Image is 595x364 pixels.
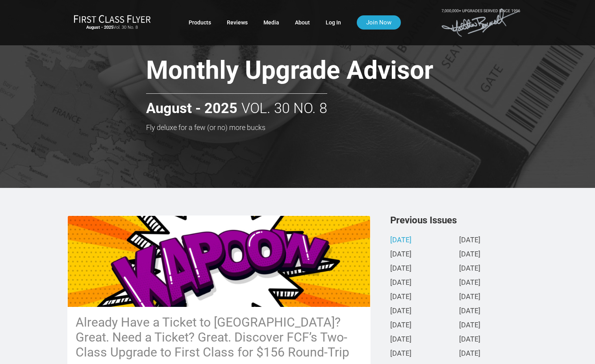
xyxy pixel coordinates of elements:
a: [DATE] [390,251,411,259]
a: [DATE] [390,336,411,344]
a: [DATE] [390,293,411,301]
a: [DATE] [459,236,480,245]
img: First Class Flyer [74,15,151,23]
a: [DATE] [459,350,480,358]
a: [DATE] [459,279,480,287]
a: Reviews [227,15,248,30]
a: [DATE] [390,265,411,273]
strong: August - 2025 [86,25,113,30]
a: [DATE] [390,279,411,287]
a: Media [263,15,279,30]
a: [DATE] [390,350,411,358]
a: [DATE] [459,293,480,301]
h2: Vol. 30 No. 8 [146,93,327,117]
a: [DATE] [390,321,411,330]
a: [DATE] [459,307,480,316]
a: Products [189,15,211,30]
a: [DATE] [390,236,411,245]
a: [DATE] [459,251,480,259]
a: [DATE] [459,321,480,330]
h3: Previous Issues [390,215,528,225]
small: Vol. 30 No. 8 [74,25,151,30]
a: [DATE] [459,265,480,273]
a: [DATE] [459,336,480,344]
strong: August - 2025 [146,101,237,117]
a: First Class FlyerAugust - 2025Vol. 30 No. 8 [74,15,151,30]
a: Log In [326,15,341,30]
h3: Already Have a Ticket to [GEOGRAPHIC_DATA]? Great. Need a Ticket? Great. Discover FCF’s Two-Class... [76,315,362,360]
a: About [295,15,310,30]
a: Join Now [357,15,401,30]
h1: Monthly Upgrade Advisor [146,57,489,87]
h3: Fly deluxe for a few (or no) more bucks [146,124,489,132]
a: [DATE] [390,307,411,316]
